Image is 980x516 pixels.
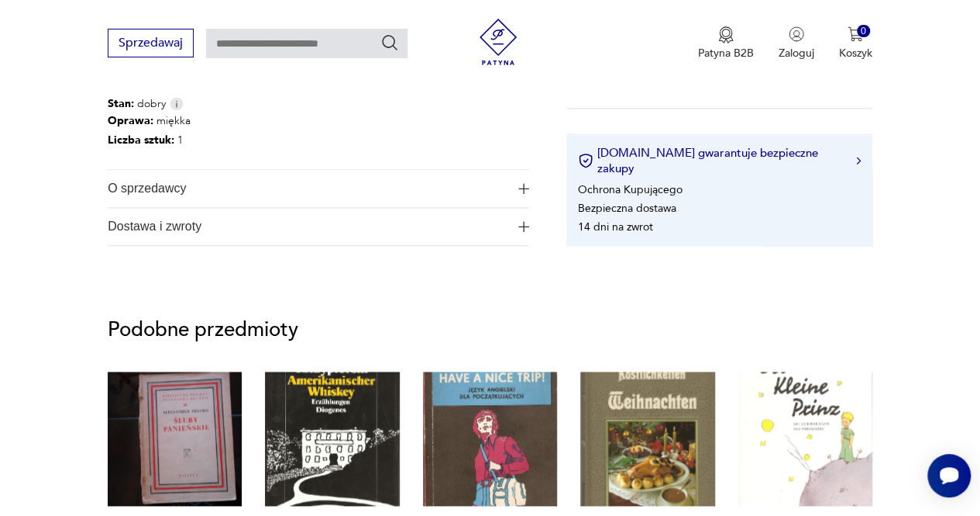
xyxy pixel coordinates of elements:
[578,153,593,168] img: Ikona certyfikatu
[108,131,191,151] p: 1
[108,39,194,50] a: Sprzedawaj
[518,221,529,232] img: Ikona plusa
[789,26,804,42] img: Ikonka użytkownika
[108,29,194,57] button: Sprzedawaj
[927,454,971,497] iframe: Smartsupp widget button
[839,46,872,61] p: Koszyk
[108,208,529,245] button: Ikona plusaDostawa i zwroty
[578,145,861,176] button: [DOMAIN_NAME] gwarantuje bezpieczne zakupy
[518,183,529,194] img: Ikona plusa
[698,26,754,61] a: Ikona medaluPatyna B2B
[108,320,872,339] p: Podobne przedmioty
[779,46,814,61] p: Zaloguj
[578,201,676,216] li: Bezpieczna dostawa
[578,220,653,234] li: 14 dni na zwrot
[108,112,191,131] p: miękka
[108,133,174,147] b: Liczba sztuk:
[857,25,870,38] div: 0
[779,26,814,61] button: Zaloguj
[698,46,754,61] p: Patyna B2B
[698,26,754,61] button: Patyna B2B
[170,97,184,110] img: Info icon
[108,208,508,245] span: Dostawa i zwroty
[718,26,734,43] img: Ikona medalu
[108,113,153,128] b: Oprawa :
[108,170,529,207] button: Ikona plusaO sprzedawcy
[578,182,683,197] li: Ochrona Kupującego
[848,26,863,42] img: Ikona koszyka
[108,96,166,112] span: dobry
[108,96,134,111] b: Stan:
[839,26,872,61] button: 0Koszyk
[380,33,399,52] button: Szukaj
[856,157,861,164] img: Ikona strzałki w prawo
[475,19,521,65] img: Patyna - sklep z meblami i dekoracjami vintage
[108,170,508,207] span: O sprzedawcy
